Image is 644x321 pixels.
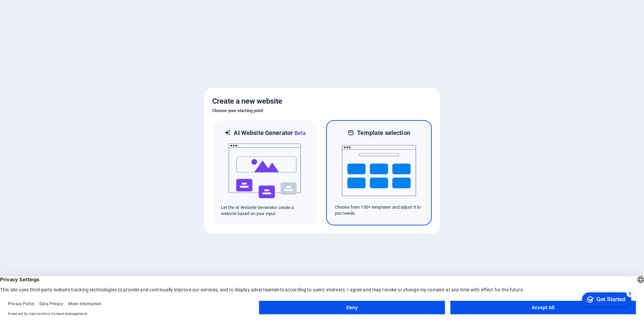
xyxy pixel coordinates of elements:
[212,107,432,115] h6: Choose your starting point
[212,120,318,225] div: AI Website GeneratorBetaaiLet the AI Website Generator create a website based on your input.
[20,7,49,13] div: Get Started
[212,96,432,107] h5: Create a new website
[293,130,306,136] span: Beta
[234,129,305,137] h6: AI Website Generator
[228,137,302,205] img: ai
[335,204,423,216] p: Choose from 150+ templates and adjust it to you needs.
[221,205,309,217] p: Let the AI Website Generator create a website based on your input.
[326,120,432,225] div: Template selectionChoose from 150+ templates and adjust it to you needs.
[5,3,55,17] div: Get Started 5 items remaining, 0% complete
[50,1,57,8] div: 5
[357,129,410,137] h6: Template selection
